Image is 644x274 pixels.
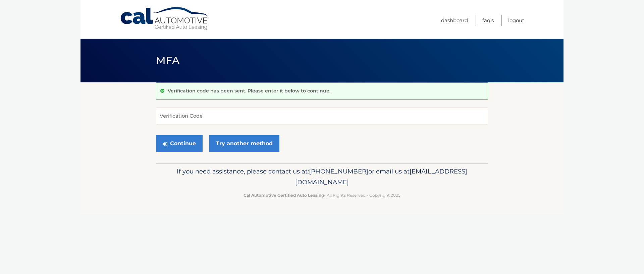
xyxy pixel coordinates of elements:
[309,167,368,175] span: [PHONE_NUMBER]
[244,193,324,198] strong: Cal Automotive Certified Auto Leasing
[441,15,468,26] a: Dashboard
[160,192,484,199] p: - All Rights Reserved - Copyright 2025
[156,135,203,152] button: Continue
[482,15,494,26] a: FAQ's
[168,88,330,94] p: Verification code has been sent. Please enter it below to continue.
[120,7,210,31] a: Cal Automotive
[156,108,488,124] input: Verification Code
[295,167,467,186] span: [EMAIL_ADDRESS][DOMAIN_NAME]
[209,135,279,152] a: Try another method
[156,54,179,67] span: MFA
[160,166,484,188] p: If you need assistance, please contact us at: or email us at
[508,15,524,26] a: Logout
